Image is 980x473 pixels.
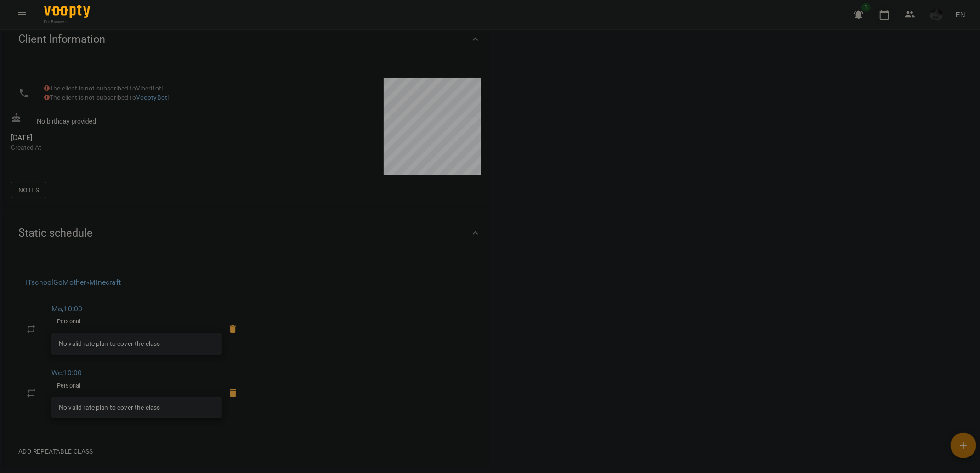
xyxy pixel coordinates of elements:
div: No valid rate plan to cover the class [59,400,160,416]
div: No valid rate plan to cover the class [59,336,160,352]
span: Delete scheduled class Minecraft Mo 10:00 of the client Мельник Кирило 11 років [222,318,244,340]
button: Add repeatable class [15,443,97,460]
span: Add repeatable class [18,446,93,457]
span: Client Information [18,32,105,46]
span: 1 [861,3,871,12]
p: Created At [11,143,244,152]
span: The client is not subscribed to ! [44,94,169,101]
span: Notes [18,185,39,196]
a: ITschoolGoMother»Minecraft [26,278,121,287]
button: Menu [11,4,33,26]
a: Mo,10:00 [51,304,82,313]
button: EN [952,6,969,23]
span: [DATE] [11,132,244,143]
a: VooptyBot [136,94,167,101]
span: Delete scheduled class Minecraft We 10:00 of the client Мельник Кирило 11 років [222,382,244,404]
span: Personal [51,382,86,390]
button: Notes [11,182,46,198]
div: Static schedule [4,209,488,257]
div: Client Information [4,16,488,63]
img: c21352688f5787f21f3ea42016bcdd1d.jpg [930,8,943,21]
span: For Business [44,19,90,24]
span: Static schedule [18,226,93,240]
span: The client is not subscribed to ViberBot! [44,84,163,92]
a: We,10:00 [51,368,82,377]
span: Personal [51,317,86,326]
img: Voopty Logo [44,5,90,18]
div: No birthday provided [9,111,246,128]
span: EN [956,10,965,19]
